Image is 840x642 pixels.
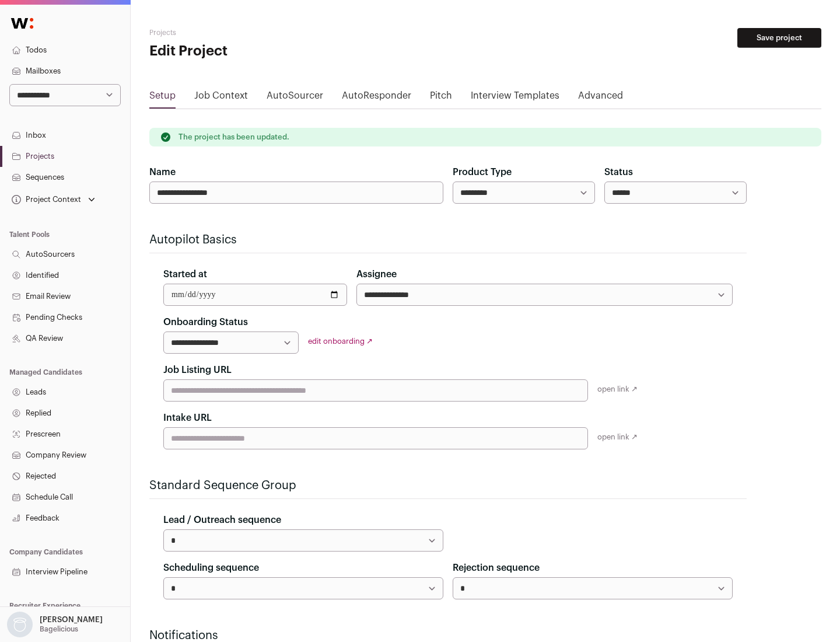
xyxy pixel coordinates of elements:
label: Onboarding Status [163,315,248,329]
button: Open dropdown [9,191,97,208]
button: Save project [737,28,821,48]
p: The project has been updated. [178,132,289,142]
label: Status [604,165,633,179]
div: Project Context [9,195,81,204]
img: Wellfound [5,12,40,35]
label: Assignee [356,267,397,281]
label: Intake URL [163,411,212,425]
a: AutoSourcer [267,89,323,107]
label: Started at [163,267,207,281]
p: Bagelicious [40,624,78,634]
a: AutoResponder [342,89,411,107]
a: Advanced [578,89,623,107]
a: Job Context [194,89,248,107]
a: Pitch [430,89,452,107]
h1: Edit Project [149,42,373,61]
h2: Standard Sequence Group [149,477,747,494]
p: [PERSON_NAME] [40,615,103,624]
h2: Autopilot Basics [149,232,747,248]
button: Open dropdown [5,612,105,637]
h2: Projects [149,28,373,37]
label: Lead / Outreach sequence [163,513,281,527]
label: Job Listing URL [163,363,232,377]
label: Name [149,165,176,179]
label: Rejection sequence [453,561,540,575]
label: Scheduling sequence [163,561,259,575]
a: Interview Templates [471,89,559,107]
a: edit onboarding ↗ [308,337,373,345]
label: Product Type [453,165,512,179]
img: nopic.png [7,612,33,637]
a: Setup [149,89,176,107]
